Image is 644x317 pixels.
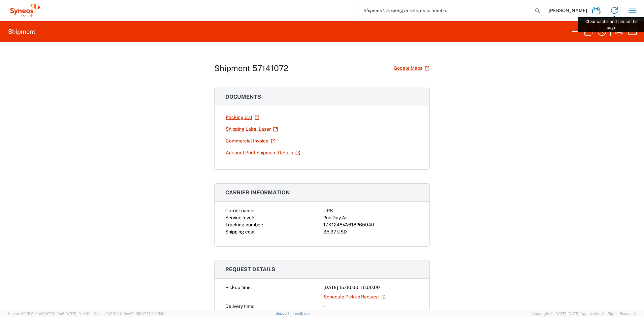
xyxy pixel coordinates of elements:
[393,62,430,74] a: Google Maps
[532,311,636,317] span: Copyright © [DATE]-[DATE] Agistix Inc., All Rights Reserved
[225,229,255,234] span: Shipping cost
[323,303,419,310] div: -
[323,221,419,228] div: 1ZK1248VA618265940
[138,312,164,316] span: [DATE] 10:25:10
[323,207,419,214] div: UPS
[64,312,91,316] span: [DATE] 10:41:40
[214,63,288,73] h1: Shipment 57141072
[225,123,278,135] a: Shipping Label Laser
[225,285,252,290] span: Pickup time:
[323,284,419,291] div: [DATE] 15:00:00 - 16:00:00
[225,147,300,159] a: Account Print Shipment Details
[323,228,419,235] div: 35.37 USD
[8,28,35,36] h2: Shipment
[225,135,276,147] a: Commercial Invoice
[225,208,254,213] span: Carrier name:
[94,312,164,316] span: Client: 2025.21.0-faee749
[225,112,260,123] a: Packing List
[323,214,419,221] div: 2nd Day Air
[8,312,91,316] span: Server: 2025.21.0-c63077040a8
[225,304,254,309] span: Delivery time:
[225,94,261,100] span: Documents
[225,222,263,227] span: Tracking number:
[225,266,275,273] span: Request details
[549,7,587,13] span: [PERSON_NAME]
[276,311,292,315] a: Support
[225,215,254,220] span: Service level:
[292,311,310,315] a: Feedback
[225,189,290,196] span: Carrier information
[358,4,533,17] input: Shipment, tracking or reference number
[323,291,386,303] a: Schedule Pickup Request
